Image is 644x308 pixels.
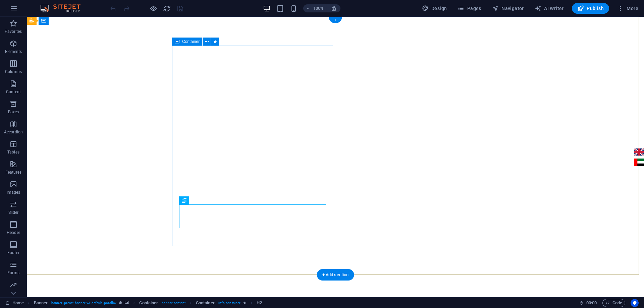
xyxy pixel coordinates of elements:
span: Publish [577,5,604,12]
p: Forms [7,270,19,275]
span: Pages [458,5,481,12]
span: Click to select. Double-click to edit [139,299,158,307]
div: Design (Ctrl+Alt+Y) [419,3,450,14]
p: Slider [8,210,19,215]
span: Click to select. Double-click to edit [34,299,48,307]
p: Columns [5,69,22,74]
span: Design [422,5,447,12]
button: Publish [572,3,609,14]
span: More [617,5,638,12]
i: Reload page [163,5,171,12]
a: Click to cancel selection. Double-click to open Pages [5,299,24,307]
p: Tables [7,149,19,155]
button: Navigator [489,3,527,14]
button: Click here to leave preview mode and continue editing [149,4,157,12]
i: This element contains a background [125,301,129,305]
span: . info-container [217,299,240,307]
div: + [329,17,342,23]
p: Images [7,190,20,195]
i: Element contains an animation [243,301,246,305]
p: Features [5,170,21,175]
i: On resize automatically adjust zoom level to fit chosen device. [331,5,337,11]
span: Container [182,40,200,44]
button: Design [419,3,450,14]
span: . banner .preset-banner-v3-default .parallax [50,299,116,307]
span: 00 00 [586,299,597,307]
p: Accordion [4,129,23,135]
p: Boxes [8,109,19,115]
i: This element is a customizable preset [119,301,122,305]
p: Elements [5,49,22,54]
span: AI Writer [535,5,564,12]
button: Pages [455,3,484,14]
p: Footer [7,250,19,255]
button: More [614,3,641,14]
button: AI Writer [532,3,567,14]
h6: 100% [313,4,324,12]
button: reload [163,4,171,12]
div: + Add section [317,269,354,281]
span: Click to select. Double-click to edit [257,299,262,307]
button: 100% [303,4,327,12]
span: Click to select. Double-click to edit [196,299,215,307]
span: Code [605,299,622,307]
button: Code [602,299,625,307]
span: : [591,300,592,305]
p: Header [7,230,20,235]
nav: breadcrumb [34,299,262,307]
img: Editor Logo [39,4,89,12]
p: Favorites [5,29,22,34]
p: Content [6,89,21,95]
h6: Session time [579,299,597,307]
span: . banner-content [161,299,185,307]
span: Navigator [492,5,524,12]
button: Usercentrics [631,299,639,307]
